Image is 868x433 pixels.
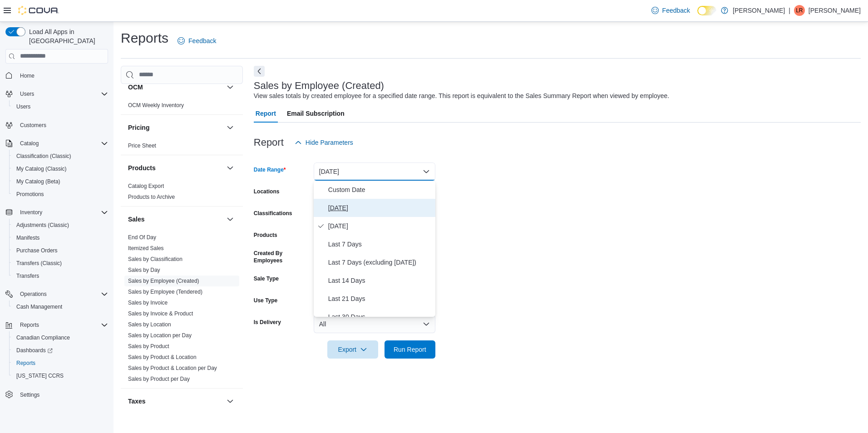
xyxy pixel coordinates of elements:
[9,331,112,344] button: Canadian Compliance
[13,151,108,162] span: Classification (Classic)
[254,319,281,326] label: Is Delivery
[796,5,803,16] span: LR
[2,288,112,300] button: Operations
[128,332,192,339] a: Sales by Location per Day
[128,83,223,92] button: OCM
[128,123,149,132] h3: Pricing
[13,151,75,162] a: Classification (Classic)
[16,289,50,300] button: Operations
[16,372,64,379] span: [US_STATE] CCRS
[128,354,197,361] span: Sales by Product & Location
[18,6,59,15] img: Cova
[128,193,175,201] span: Products to Archive
[128,397,146,406] h3: Taxes
[9,175,112,188] button: My Catalog (Beta)
[20,72,35,79] span: Home
[128,321,171,328] a: Sales by Location
[128,102,184,108] a: OCM Weekly Inventory
[314,315,435,333] button: All
[328,202,432,213] span: [DATE]
[20,122,46,129] span: Customers
[13,370,108,381] span: Washington CCRS
[13,332,74,343] a: Canadian Compliance
[16,303,62,310] span: Cash Management
[225,162,236,173] button: Products
[809,5,861,16] p: [PERSON_NAME]
[2,137,112,150] button: Catalog
[13,301,66,312] a: Cash Management
[254,80,384,91] h3: Sales by Employee (Created)
[20,290,47,298] span: Operations
[13,101,34,112] a: Users
[13,101,108,112] span: Users
[291,133,357,152] button: Hide Parameters
[254,297,277,304] label: Use Type
[128,143,156,149] a: Price Sheet
[254,188,280,195] label: Locations
[16,247,58,254] span: Purchase Orders
[121,140,243,155] div: Pricing
[16,191,44,198] span: Promotions
[13,189,108,200] span: Promotions
[16,260,62,267] span: Transfers (Classic)
[13,220,108,231] span: Adjustments (Classic)
[128,234,156,241] a: End Of Day
[789,5,790,16] p: |
[121,181,243,206] div: Products
[128,123,223,132] button: Pricing
[328,293,432,304] span: Last 21 Days
[128,163,223,172] button: Products
[13,358,108,369] span: Reports
[2,118,112,132] button: Customers
[128,256,182,262] a: Sales by Classification
[13,345,108,356] span: Dashboards
[121,29,168,47] h1: Reports
[314,162,435,181] button: [DATE]
[648,1,694,20] a: Feedback
[16,207,46,218] button: Inventory
[128,245,164,252] span: Itemized Sales
[9,270,112,282] button: Transfers
[13,189,48,200] a: Promotions
[13,176,64,187] a: My Catalog (Beta)
[256,104,276,123] span: Report
[13,370,67,381] a: [US_STATE] CCRS
[128,245,164,251] a: Itemized Sales
[188,36,216,45] span: Feedback
[128,163,156,172] h3: Products
[9,188,112,201] button: Promotions
[16,165,67,172] span: My Catalog (Classic)
[328,239,432,250] span: Last 7 Days
[13,258,108,269] span: Transfers (Classic)
[128,332,192,339] span: Sales by Location per Day
[13,232,108,243] span: Manifests
[128,266,160,274] span: Sales by Day
[9,369,112,382] button: [US_STATE] CCRS
[16,320,108,330] span: Reports
[2,388,112,401] button: Settings
[16,120,50,131] a: Customers
[314,181,435,317] div: Select listbox
[9,150,112,162] button: Classification (Classic)
[128,300,168,306] a: Sales by Invoice
[128,278,199,284] a: Sales by Employee (Created)
[16,178,60,185] span: My Catalog (Beta)
[128,215,223,224] button: Sales
[128,142,156,149] span: Price Sheet
[128,289,202,295] a: Sales by Employee (Tendered)
[16,138,42,149] button: Catalog
[254,137,284,148] h3: Report
[20,209,42,216] span: Inventory
[225,122,236,133] button: Pricing
[13,163,70,174] a: My Catalog (Classic)
[16,221,69,229] span: Adjustments (Classic)
[128,83,143,92] h3: OCM
[121,100,243,114] div: OCM
[328,257,432,268] span: Last 7 Days (excluding [DATE])
[9,357,112,369] button: Reports
[16,289,108,300] span: Operations
[20,90,34,98] span: Users
[254,66,265,77] button: Next
[254,91,669,101] div: View sales totals by created employee for a specified date range. This report is equivalent to th...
